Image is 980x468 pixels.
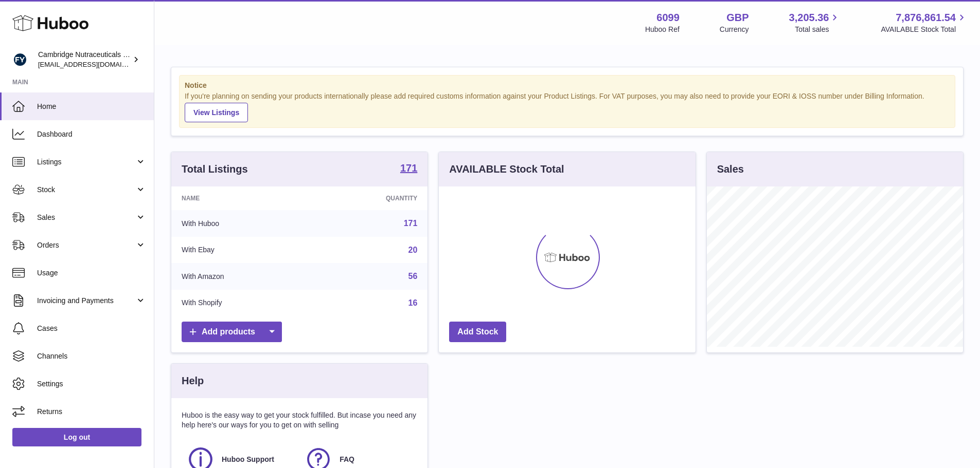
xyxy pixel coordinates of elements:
[182,322,282,343] a: Add products
[408,298,418,307] a: 16
[37,407,146,417] span: Returns
[37,213,135,222] span: Sales
[171,290,312,316] td: With Shopify
[222,455,274,464] span: Huboo Support
[795,25,841,34] span: Total sales
[789,11,829,25] span: 3,205.36
[38,60,151,68] span: [EMAIL_ADDRESS][DOMAIN_NAME]
[37,296,135,306] span: Invoicing and Payments
[12,428,141,446] a: Log out
[726,11,749,25] strong: GBP
[182,374,204,388] h3: Help
[717,162,744,176] h3: Sales
[312,186,428,210] th: Quantity
[400,163,417,175] a: 171
[185,103,248,122] a: View Listings
[789,11,841,34] a: 3,205.36 Total sales
[881,25,968,34] span: AVAILABLE Stock Total
[37,129,146,139] span: Dashboard
[12,52,28,67] img: internalAdmin-6099@internal.huboo.com
[37,351,146,361] span: Channels
[185,91,950,122] div: If you're planning on sending your products internationally please add required customs informati...
[408,246,418,254] a: 20
[645,25,680,34] div: Huboo Ref
[400,163,417,173] strong: 171
[656,11,680,25] strong: 6099
[37,240,135,250] span: Orders
[404,219,418,228] a: 171
[37,102,146,111] span: Home
[408,272,418,280] a: 56
[37,268,146,278] span: Usage
[449,162,564,176] h3: AVAILABLE Stock Total
[720,25,749,34] div: Currency
[182,410,417,430] p: Huboo is the easy way to get your stock fulfilled. But incase you need any help here's our ways f...
[171,186,312,210] th: Name
[37,185,135,195] span: Stock
[340,455,354,464] span: FAQ
[37,379,146,389] span: Settings
[182,162,248,176] h3: Total Listings
[37,324,146,333] span: Cases
[171,263,312,290] td: With Amazon
[896,11,956,25] span: 7,876,861.54
[171,237,312,264] td: With Ebay
[185,81,950,90] strong: Notice
[449,322,506,343] a: Add Stock
[38,50,131,69] div: Cambridge Nutraceuticals Ltd
[37,157,135,167] span: Listings
[171,210,312,237] td: With Huboo
[881,11,968,34] a: 7,876,861.54 AVAILABLE Stock Total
